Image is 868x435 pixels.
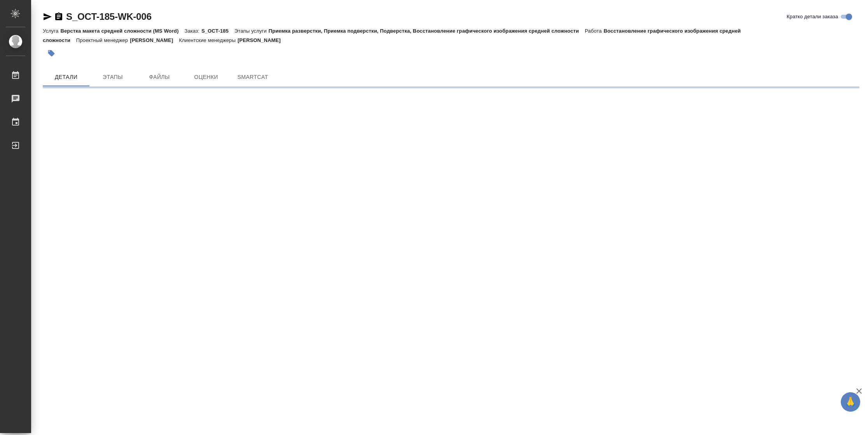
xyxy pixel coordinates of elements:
[141,72,178,82] span: Файлы
[76,37,130,43] p: Проектный менеджер
[269,28,585,34] p: Приемка разверстки, Приемка подверстки, Подверстка, Восстановление графического изображения средн...
[60,28,184,34] p: Верстка макета средней сложности (MS Word)
[187,72,225,82] span: Оценки
[179,37,238,43] p: Клиентские менеджеры
[787,13,838,21] span: Кратко детали заказа
[94,72,131,82] span: Этапы
[47,72,85,82] span: Детали
[201,28,234,34] p: S_OCT-185
[234,28,269,34] p: Этапы услуги
[54,12,63,21] button: Скопировать ссылку
[234,72,271,82] span: SmartCat
[585,28,604,34] p: Работа
[43,12,52,21] button: Скопировать ссылку для ЯМессенджера
[130,37,179,43] p: [PERSON_NAME]
[66,11,152,22] a: S_OCT-185-WK-006
[43,45,60,62] button: Добавить тэг
[43,28,60,34] p: Услуга
[238,37,287,43] p: [PERSON_NAME]
[841,392,860,412] button: 🙏
[844,394,857,410] span: 🙏
[184,28,201,34] p: Заказ:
